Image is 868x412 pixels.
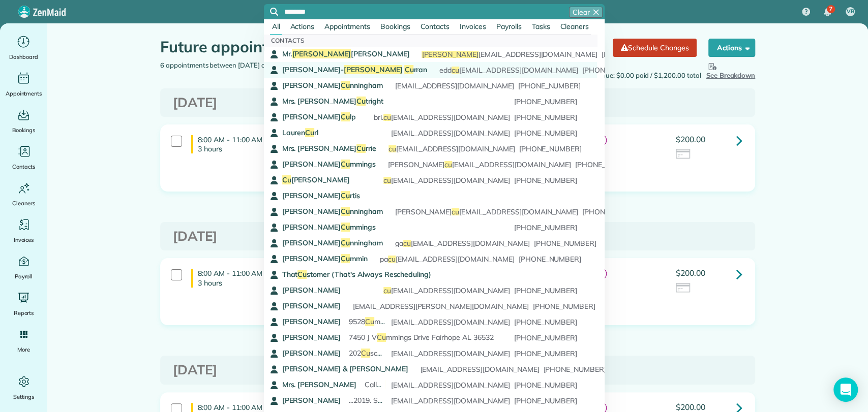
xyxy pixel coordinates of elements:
[341,191,350,200] span: Cu
[676,149,691,160] img: icon_credit_card_neutral-3d9a980bd25ce6dbb0f2033d7200983694762465c175678fcbc2d8f4bc43548e.png
[600,51,664,58] span: [PHONE_NUMBER]
[395,208,578,215] span: [PERSON_NAME] [EMAIL_ADDRESS][DOMAIN_NAME]
[341,160,350,169] span: Cu
[282,112,356,121] span: [PERSON_NAME] lp
[391,319,510,326] span: [EMAIL_ADDRESS][DOMAIN_NAME]
[341,81,350,90] span: Cu
[12,162,35,172] span: Contacts
[173,96,742,110] h3: [DATE]
[356,97,366,106] span: Cu
[282,238,383,247] span: [PERSON_NAME] nningham
[391,350,510,357] span: [EMAIL_ADDRESS][DOMAIN_NAME]
[512,114,577,121] span: [PHONE_NUMBER]
[496,22,522,31] span: Payrolls
[395,82,514,89] span: [EMAIL_ADDRESS][DOMAIN_NAME]
[264,141,597,156] a: Mrs. [PERSON_NAME]Curriecu[EMAIL_ADDRESS][DOMAIN_NAME][PHONE_NUMBER]
[353,303,528,310] span: [EMAIL_ADDRESS][PERSON_NAME][DOMAIN_NAME]
[191,269,302,287] h4: 8:00 AM - 11:00 AM
[282,191,360,200] span: [PERSON_NAME] rtis
[531,22,550,31] span: Tasks
[452,207,459,216] span: cu
[282,223,376,232] span: [PERSON_NAME] mmings
[292,49,351,58] span: [PERSON_NAME]
[13,392,35,402] span: Settings
[439,67,578,74] span: edd [EMAIL_ADDRESS][DOMAIN_NAME]
[388,161,571,168] span: [PERSON_NAME] [EMAIL_ADDRESS][DOMAIN_NAME]
[395,240,530,247] span: ga [EMAIL_ADDRESS][DOMAIN_NAME]
[580,208,645,215] span: [PHONE_NUMBER]
[4,216,43,245] a: Invoices
[17,344,30,355] span: More
[191,135,302,153] h4: 8:00 AM - 11:00 AM
[4,373,43,402] a: Settings
[271,37,305,44] span: Contacts
[297,270,307,279] span: Cu
[383,177,510,184] span: [EMAIL_ADDRESS][DOMAIN_NAME]
[264,156,597,172] a: [PERSON_NAME]Cummings[PERSON_NAME]cu[EMAIL_ADDRESS][DOMAIN_NAME][PHONE_NUMBER]
[391,397,510,404] span: [EMAIL_ADDRESS][DOMAIN_NAME]
[560,22,589,31] span: Cleaners
[4,180,43,208] a: Cleaners
[385,380,393,389] span: cu
[708,39,755,57] button: Actions
[847,8,854,16] span: VB
[349,333,493,342] span: 7450 J V mmings Drive Fairhope AL 36532
[512,224,577,231] span: [PHONE_NUMBER]
[531,240,596,247] span: [PHONE_NUMBER]
[264,188,597,204] a: [PERSON_NAME]Curtis
[290,22,314,31] span: Actions
[541,366,606,373] span: [PHONE_NUMBER]
[365,317,374,326] span: Cu
[264,109,597,125] a: [PERSON_NAME]Culpbri.cu[EMAIL_ADDRESS][DOMAIN_NAME][PHONE_NUMBER]
[676,268,705,278] span: $200.00
[341,207,350,216] span: Cu
[264,282,597,298] a: [PERSON_NAME]cu[EMAIL_ADDRESS][DOMAIN_NAME][PHONE_NUMBER]
[420,22,450,31] span: Contacts
[282,97,383,106] span: Mrs. [PERSON_NAME] tright
[512,287,577,294] span: [PHONE_NUMBER]
[4,143,43,172] a: Contacts
[706,60,756,81] button: See Breakdown
[573,161,638,168] span: [PHONE_NUMBER]
[14,235,34,245] span: Invoices
[264,172,597,188] a: Cu[PERSON_NAME]cu[EMAIL_ADDRESS][DOMAIN_NAME][PHONE_NUMBER]
[512,98,577,105] span: [PHONE_NUMBER]
[14,308,34,318] span: Reports
[341,112,350,121] span: Cu
[282,175,291,184] span: Cu
[4,290,43,318] a: Reports
[829,5,832,13] span: 7
[517,256,581,263] span: [PHONE_NUMBER]
[198,278,302,288] p: 3 hours
[460,22,486,31] span: Invoices
[264,345,597,361] a: [PERSON_NAME]202Cuscowilla Lane Fairhope AL 36532[EMAIL_ADDRESS][DOMAIN_NAME][PHONE_NUMBER]
[383,287,510,294] span: [EMAIL_ADDRESS][DOMAIN_NAME]
[264,8,278,16] button: Focus search
[349,317,472,326] span: 9528 mbria Drive Daphne AL 36526
[377,333,386,342] span: Cu
[282,81,383,90] span: [PERSON_NAME] nningham
[264,361,597,377] a: [PERSON_NAME] & [PERSON_NAME][EMAIL_ADDRESS][DOMAIN_NAME][PHONE_NUMBER]
[833,377,858,402] div: Open Intercom Messenger
[517,145,581,152] span: [PHONE_NUMBER]
[282,270,431,279] span: That stomer (That's Always Rescheduling)
[569,7,603,18] button: Clear
[4,107,43,135] a: Bookings
[282,286,341,295] span: [PERSON_NAME]
[12,125,36,135] span: Bookings
[264,377,597,393] a: Mrs. [PERSON_NAME]Calledcustomer and left a voice mail that we are updatingstomer files and to pl...
[264,235,597,251] a: [PERSON_NAME]Cunninghamgacu[EMAIL_ADDRESS][DOMAIN_NAME][PHONE_NUMBER]
[264,330,597,345] a: [PERSON_NAME]7450 J VCummings Drive Fairhope AL 36532[PHONE_NUMBER]
[365,380,772,389] span: Called stomer and left a voice mail that we are updating stomer files and to please contact me ba...
[9,52,38,62] span: Dashboard
[264,125,597,141] a: LaurenCurl[EMAIL_ADDRESS][DOMAIN_NAME][PHONE_NUMBER]
[512,397,577,404] span: [PHONE_NUMBER]
[282,207,383,216] span: [PERSON_NAME] nningham
[282,333,341,342] span: [PERSON_NAME]
[264,267,597,282] a: ThatCustomer (That's Always Rescheduling)
[512,130,577,137] span: [PHONE_NUMBER]
[264,46,597,62] a: Mr.[PERSON_NAME][PERSON_NAME][PERSON_NAME][EMAIL_ADDRESS][DOMAIN_NAME][PHONE_NUMBER]
[173,363,742,377] h3: [DATE]
[282,380,356,389] span: Mrs. [PERSON_NAME]
[264,62,597,78] a: [PERSON_NAME]-[PERSON_NAME] Curraneddcu[EMAIL_ADDRESS][DOMAIN_NAME][PHONE_NUMBER]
